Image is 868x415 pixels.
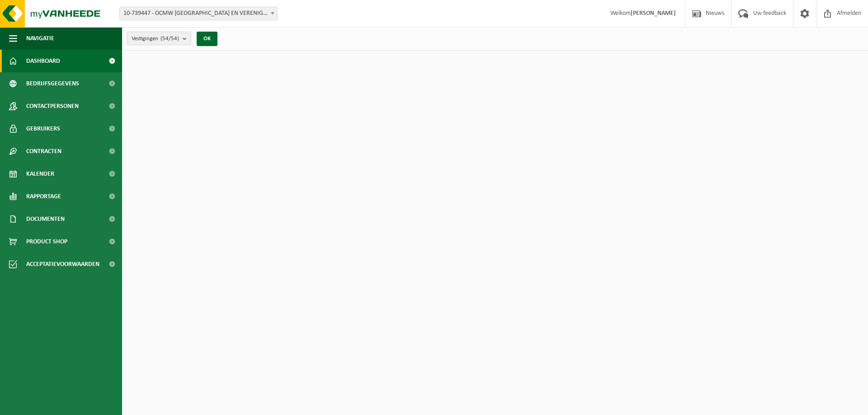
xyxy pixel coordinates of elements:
span: Contactpersonen [26,95,79,117]
span: Kalender [26,163,54,185]
strong: [PERSON_NAME] [631,10,676,17]
span: Documenten [26,208,65,230]
span: 10-739447 - OCMW BRUGGE EN VERENIGINGEN - BRUGGE [119,7,278,20]
count: (54/54) [160,36,179,42]
span: Gebruikers [26,117,60,140]
span: Vestigingen [132,32,179,46]
span: Product Shop [26,230,67,253]
span: Bedrijfsgegevens [26,72,79,95]
button: OK [197,32,217,46]
span: Acceptatievoorwaarden [26,253,99,275]
span: Contracten [26,140,61,163]
button: Vestigingen(54/54) [127,32,191,45]
span: Dashboard [26,50,60,72]
span: Navigatie [26,27,54,50]
span: Rapportage [26,185,61,208]
span: 10-739447 - OCMW BRUGGE EN VERENIGINGEN - BRUGGE [120,7,277,20]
